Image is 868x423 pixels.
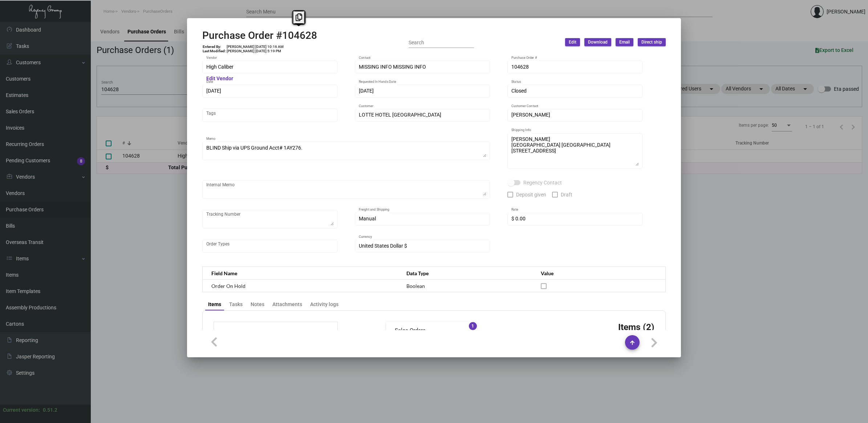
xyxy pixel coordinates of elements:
span: Boolean [406,283,425,289]
div: Items [208,301,221,308]
span: Order On Hold [211,283,246,289]
td: Entered By: [202,45,226,49]
td: Last Modified: [202,49,226,53]
td: [PERSON_NAME] [DATE] 10:16 AM [226,45,284,49]
div: Notes [251,301,264,308]
span: Regency Contact [523,178,562,187]
td: Subtotal [221,329,292,338]
button: Edit [565,38,580,46]
mat-hint: Edit Vendor [206,76,233,82]
div: Attachments [272,301,302,308]
span: Closed [511,88,527,94]
i: Copy [296,13,302,21]
th: Value [534,267,665,280]
button: Direct ship [638,38,666,46]
div: Current version: [3,406,40,414]
div: Activity logs [310,301,338,308]
span: Deposit given [516,190,546,199]
div: 0.51.2 [43,406,57,414]
button: Download [584,38,611,46]
td: $467.40 [292,329,330,338]
span: Edit [569,39,576,45]
td: [PERSON_NAME] [DATE] 5:19 PM [226,49,284,53]
h3: Items (2) [618,322,654,332]
span: Draft [561,190,572,199]
mat-expansion-panel-header: Sales Orders [386,322,477,339]
span: Manual [359,216,376,221]
h2: Purchase Order #104628 [202,29,317,42]
button: Email [616,38,633,46]
span: Direct ship [641,39,662,45]
th: Field Name [203,267,399,280]
span: Email [619,39,630,45]
div: Tasks [229,301,243,308]
span: Download [588,39,608,45]
mat-panel-title: Sales Orders [395,326,459,335]
th: Data Type [399,267,534,280]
